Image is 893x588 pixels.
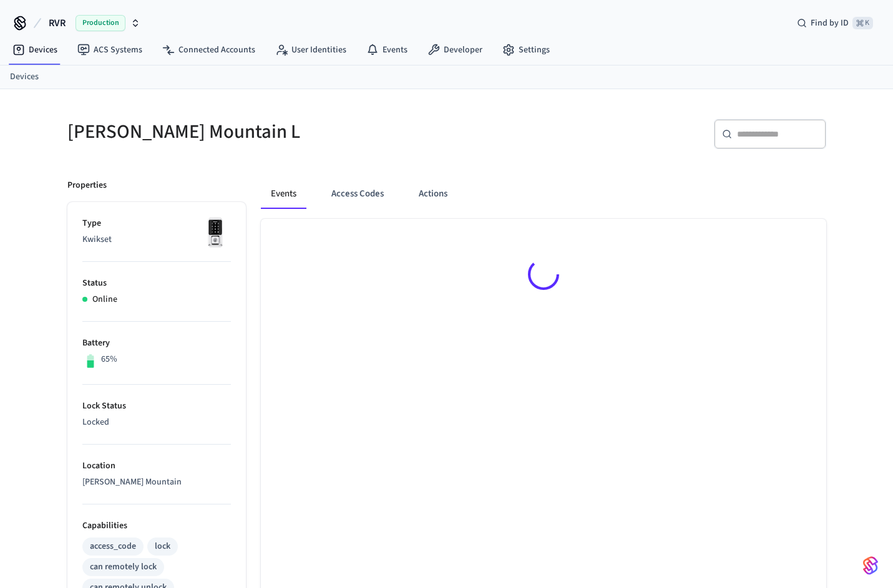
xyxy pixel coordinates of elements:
p: [PERSON_NAME] Mountain [82,476,231,489]
a: Events [356,39,417,61]
p: Battery [82,337,231,350]
p: Capabilities [82,519,231,533]
div: lock [155,540,170,553]
p: Type [82,217,231,230]
img: Kwikset Halo Touchscreen Wifi Enabled Smart Lock, Polished Chrome, Front [200,217,231,248]
p: Status [82,277,231,290]
p: Kwikset [82,233,231,246]
p: 65% [101,353,117,366]
div: ant example [261,179,826,209]
div: Find by ID⌘ K [787,12,883,34]
a: User Identities [265,39,356,61]
p: Online [92,293,117,306]
button: Events [261,179,306,209]
span: Find by ID [811,17,849,29]
p: Location [82,460,231,473]
div: can remotely lock [90,561,157,574]
img: SeamLogoGradient.69752ec5.svg [863,556,878,576]
a: Devices [10,70,39,84]
a: ACS Systems [67,39,152,61]
button: Access Codes [321,179,394,209]
h5: [PERSON_NAME] Mountain L [67,119,439,145]
a: Devices [2,39,67,61]
p: Locked [82,416,231,429]
a: Settings [492,39,560,61]
button: Actions [409,179,457,209]
div: access_code [90,540,136,553]
a: Connected Accounts [152,39,265,61]
a: Developer [417,39,492,61]
p: Properties [67,179,107,192]
span: Production [76,15,125,31]
p: Lock Status [82,400,231,413]
span: RVR [49,16,66,31]
span: ⌘ K [852,17,873,29]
